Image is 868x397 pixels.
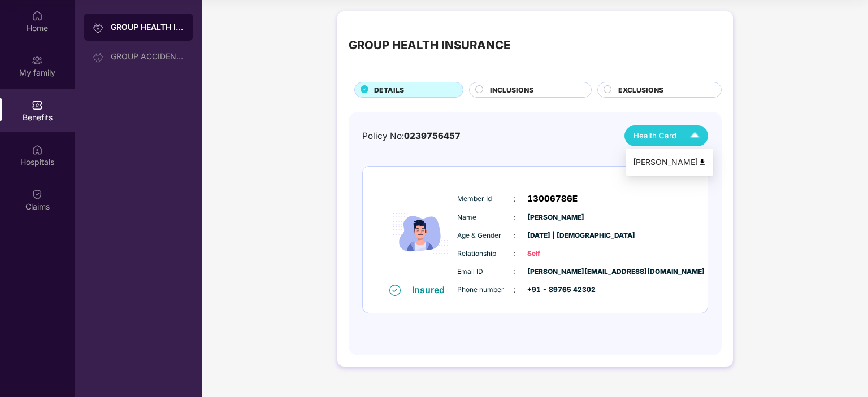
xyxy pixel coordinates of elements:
[527,285,584,295] span: +91 - 89765 42302
[527,248,584,259] span: Self
[32,189,43,200] img: svg+xml;base64,PHN2ZyBpZD0iQ2xhaW0iIHhtbG5zPSJodHRwOi8vd3d3LnczLm9yZy8yMDAwL3N2ZyIgd2lkdGg9IjIwIi...
[404,130,461,141] span: 0239756457
[633,130,676,142] span: Health Card
[527,267,584,277] span: [PERSON_NAME][EMAIL_ADDRESS][DOMAIN_NAME]
[412,284,452,295] div: Insured
[457,230,514,241] span: Age & Gender
[457,194,514,204] span: Member Id
[93,22,104,33] img: svg+xml;base64,PHN2ZyB3aWR0aD0iMjAiIGhlaWdodD0iMjAiIHZpZXdCb3g9IjAgMCAyMCAyMCIgZmlsbD0ibm9uZSIgeG...
[514,247,516,260] span: :
[618,85,663,95] span: EXCLUSIONS
[389,285,401,296] img: svg+xml;base64,PHN2ZyB4bWxucz0iaHR0cDovL3d3dy53My5vcmcvMjAwMC9zdmciIHdpZHRoPSIxNiIgaGVpZ2h0PSIxNi...
[633,156,706,168] div: [PERSON_NAME]
[490,85,533,95] span: INCLUSIONS
[527,212,584,223] span: [PERSON_NAME]
[93,51,104,63] img: svg+xml;base64,PHN2ZyB3aWR0aD0iMjAiIGhlaWdodD0iMjAiIHZpZXdCb3g9IjAgMCAyMCAyMCIgZmlsbD0ibm9uZSIgeG...
[514,283,516,296] span: :
[527,230,584,241] span: [DATE] | [DEMOGRAPHIC_DATA]
[514,211,516,224] span: :
[514,265,516,278] span: :
[387,184,454,283] img: icon
[457,285,514,295] span: Phone number
[527,192,578,206] span: 13006786E
[457,212,514,223] span: Name
[32,99,43,111] img: svg+xml;base64,PHN2ZyBpZD0iQmVuZWZpdHMiIHhtbG5zPSJodHRwOi8vd3d3LnczLm9yZy8yMDAwL3N2ZyIgd2lkdGg9Ij...
[514,229,516,242] span: :
[624,125,708,146] button: Health Card
[111,21,184,33] div: GROUP HEALTH INSURANCE
[457,248,514,259] span: Relationship
[32,144,43,155] img: svg+xml;base64,PHN2ZyBpZD0iSG9zcGl0YWxzIiB4bWxucz0iaHR0cDovL3d3dy53My5vcmcvMjAwMC9zdmciIHdpZHRoPS...
[111,52,184,61] div: GROUP ACCIDENTAL INSURANCE
[349,36,510,54] div: GROUP HEALTH INSURANCE
[32,55,43,66] img: svg+xml;base64,PHN2ZyB3aWR0aD0iMjAiIGhlaWdodD0iMjAiIHZpZXdCb3g9IjAgMCAyMCAyMCIgZmlsbD0ibm9uZSIgeG...
[698,158,706,167] img: svg+xml;base64,PHN2ZyB4bWxucz0iaHR0cDovL3d3dy53My5vcmcvMjAwMC9zdmciIHdpZHRoPSI0OCIgaGVpZ2h0PSI0OC...
[457,267,514,277] span: Email ID
[32,10,43,21] img: svg+xml;base64,PHN2ZyBpZD0iSG9tZSIgeG1sbnM9Imh0dHA6Ly93d3cudzMub3JnLzIwMDAvc3ZnIiB3aWR0aD0iMjAiIG...
[374,85,404,95] span: DETAILS
[514,193,516,205] span: :
[685,126,705,146] img: Icuh8uwCUCF+XjCZyLQsAKiDCM9HiE6CMYmKQaPGkZKaA32CAAACiQcFBJY0IsAAAAASUVORK5CYII=
[362,129,461,143] div: Policy No:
